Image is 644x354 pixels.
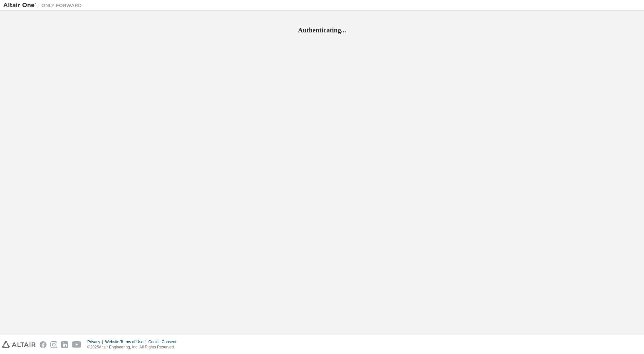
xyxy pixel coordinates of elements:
img: facebook.svg [40,341,46,348]
p: © 2025 Altair Engineering, Inc. All Rights Reserved. [87,345,180,350]
img: Altair One [3,2,85,9]
img: altair_logo.svg [2,341,36,348]
div: Privacy [87,339,105,345]
img: instagram.svg [50,341,57,348]
div: Website Terms of Use [105,339,148,345]
div: Cookie Consent [148,339,180,345]
img: linkedin.svg [61,341,68,348]
h2: Authenticating... [3,26,641,34]
img: youtube.svg [72,341,81,348]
